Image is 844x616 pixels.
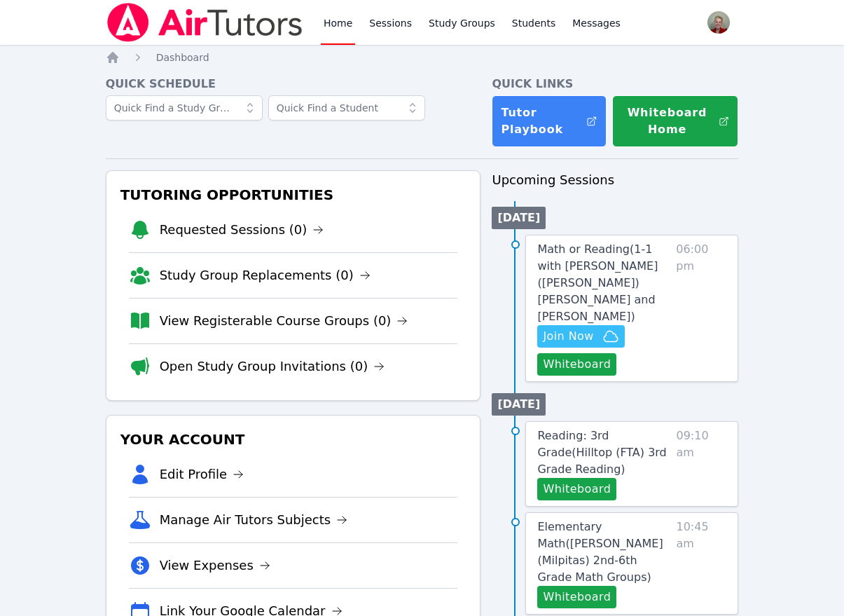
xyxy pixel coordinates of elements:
[106,95,263,121] input: Quick Find a Study Group
[492,393,546,416] li: [DATE]
[537,242,658,323] span: Math or Reading ( 1-1 with [PERSON_NAME] ([PERSON_NAME]) [PERSON_NAME] and [PERSON_NAME] )
[268,95,425,121] input: Quick Find a Student
[492,76,738,93] h4: Quick Links
[160,311,408,331] a: View Registerable Course Groups (0)
[156,52,209,63] span: Dashboard
[160,266,371,285] a: Study Group Replacements (0)
[106,3,304,42] img: Air Tutors
[676,241,726,376] span: 06:00 pm
[106,76,481,93] h4: Quick Schedule
[160,465,244,484] a: Edit Profile
[537,586,616,608] button: Whiteboard
[676,519,726,608] span: 10:45 am
[543,328,593,345] span: Join Now
[537,427,670,478] a: Reading: 3rd Grade(Hilltop (FTA) 3rd Grade Reading)
[160,220,324,240] a: Requested Sessions (0)
[537,353,616,376] button: Whiteboard
[537,519,670,586] a: Elementary Math([PERSON_NAME] (Milpitas) 2nd-6th Grade Math Groups)
[572,16,621,30] span: Messages
[106,50,739,64] nav: Breadcrumb
[118,427,469,452] h3: Your Account
[118,182,469,207] h3: Tutoring Opportunities
[537,478,616,500] button: Whiteboard
[492,207,546,229] li: [DATE]
[492,95,606,147] a: Tutor Playbook
[537,520,663,584] span: Elementary Math ( [PERSON_NAME] (Milpitas) 2nd-6th Grade Math Groups )
[160,357,385,376] a: Open Study Group Invitations (0)
[537,241,670,325] a: Math or Reading(1-1 with [PERSON_NAME] ([PERSON_NAME]) [PERSON_NAME] and [PERSON_NAME])
[537,325,624,348] button: Join Now
[537,429,666,476] span: Reading: 3rd Grade ( Hilltop (FTA) 3rd Grade Reading )
[160,510,348,530] a: Manage Air Tutors Subjects
[492,170,738,190] h3: Upcoming Sessions
[612,95,739,147] button: Whiteboard Home
[156,50,209,64] a: Dashboard
[676,427,726,500] span: 09:10 am
[160,556,270,575] a: View Expenses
